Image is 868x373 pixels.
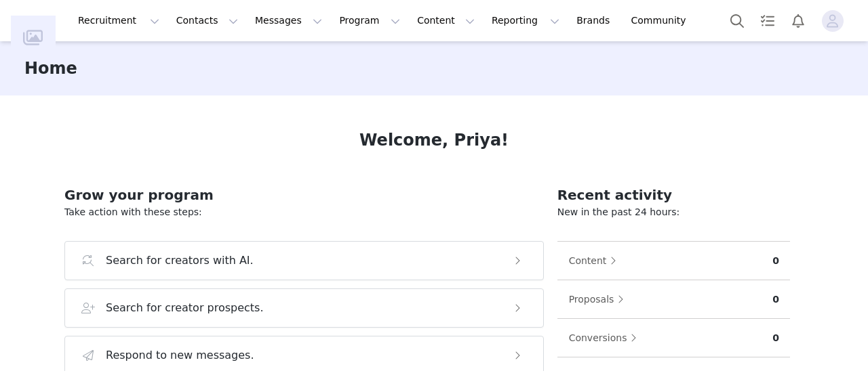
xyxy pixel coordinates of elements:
[331,5,408,36] button: Program
[106,253,254,269] h3: Search for creators with AI.
[623,5,701,36] a: Community
[772,331,779,345] p: 0
[106,347,254,364] h3: Respond to new messages.
[568,5,622,36] a: Brands
[24,56,77,81] h3: Home
[64,185,544,205] h2: Grow your program
[64,205,544,219] p: Take action with these steps:
[568,250,624,271] button: Content
[568,327,644,349] button: Conversions
[783,5,813,36] button: Notifications
[106,300,264,316] h3: Search for creator prospects.
[722,5,752,36] button: Search
[64,241,544,280] button: Search for creators with AI.
[753,5,783,36] a: Tasks
[557,205,790,219] p: New in the past 24 hours:
[70,5,167,36] button: Recruitment
[568,288,631,310] button: Proposals
[772,292,779,307] p: 0
[359,128,509,152] h1: Welcome, Priya!
[168,5,246,36] button: Contacts
[772,254,779,268] p: 0
[826,10,839,32] div: avatar
[484,5,568,36] button: Reporting
[557,185,790,205] h2: Recent activity
[64,288,544,328] button: Search for creator prospects.
[409,5,483,36] button: Content
[247,5,330,36] button: Messages
[814,10,857,32] button: Profile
